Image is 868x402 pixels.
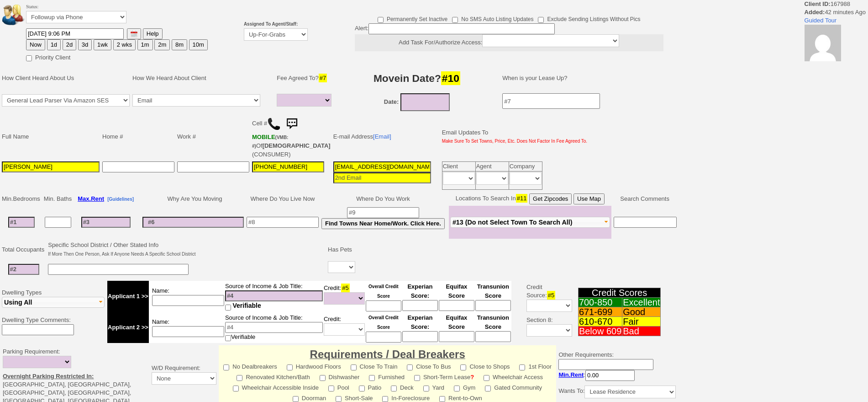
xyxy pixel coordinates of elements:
[355,23,663,51] div: Alert:
[143,28,163,39] button: Help
[113,39,136,50] button: 2 wks
[149,281,225,312] td: Name:
[414,375,420,381] input: Short-Term Lease?
[0,113,101,160] td: Full Name
[237,371,310,381] label: Renovated Kitchen/Bath
[578,307,622,317] td: 671-699
[351,360,398,371] label: Close To Train
[78,195,104,202] b: Max.
[3,373,94,380] u: Overnight Parking Restricted In:
[502,93,600,109] input: #7
[485,386,491,391] input: Gated Community
[578,298,622,307] td: 700-850
[402,300,438,311] input: Ask Customer: Do You Know Your Experian Credit Score
[333,161,431,172] input: 1st Email - Question #0
[42,192,73,206] td: Min. Baths
[452,13,533,23] label: No SMS Auto Listing Updates
[359,386,365,391] input: Patio
[391,386,397,391] input: Deck
[4,299,32,306] span: Using All
[373,133,391,140] a: [Email]
[384,98,399,105] b: Date:
[454,386,460,391] input: Gym
[63,39,76,50] button: 2d
[439,300,474,311] input: Ask Customer: Do You Know Your Equifax Credit Score
[470,374,474,381] a: ?
[622,298,661,307] td: Excellent
[223,360,277,371] label: No Dealbreakers
[407,283,432,299] font: Experian Score:
[336,396,342,402] input: Short-Sale
[341,284,349,292] span: #5
[244,21,298,27] b: Assigned To Agent/Staff:
[81,217,131,228] input: #3
[47,39,61,50] button: 1d
[477,283,509,299] font: Transunion Score
[320,371,360,381] label: Dishwasher
[107,281,149,312] td: Applicant 1 >>
[622,307,661,317] td: Good
[245,192,320,206] td: Where Do You Live Now
[538,13,640,23] label: Exclude Sending Listings Without Pics
[407,364,413,370] input: Close To Bus
[2,297,105,308] button: Using All
[8,264,39,275] input: #2
[247,217,319,228] input: #8
[442,139,588,144] font: Make Sure To Set Towns, Price, Etc. Does Not Factor In Fee Agreed To.
[233,302,261,309] span: Verifiable
[359,381,382,392] label: Patio
[382,396,388,402] input: In-Foreclosure
[142,217,244,228] input: #6
[283,115,301,133] img: sms.png
[237,375,242,381] input: Renovated Kitchen/Bath
[94,39,111,50] button: 1wk
[407,314,432,330] font: Experian Score:
[26,4,126,21] font: Status:
[141,192,245,206] td: Why Are You Moving
[805,9,825,16] b: Added:
[509,162,542,172] td: Company
[558,371,584,378] b: Min.
[320,192,446,206] td: Where Do You Work
[547,291,555,300] span: #5
[328,381,349,392] label: Pool
[611,192,679,206] td: Search Comments
[287,364,293,370] input: Hardwood Floors
[366,300,401,311] input: Ask Customer: Do You Know Your Overall Credit Score
[441,71,460,85] span: #10
[172,39,187,50] button: 8m
[519,364,525,370] input: 1st Floor
[342,70,492,86] h3: Movein Date?
[323,312,365,343] td: Credit:
[26,51,70,62] label: Priority Client
[452,219,573,226] span: #13 (Do not Select Town To Search All)
[456,195,605,202] nobr: Locations To Search In
[225,281,323,312] td: Source of Income & Job Title:
[477,314,509,330] font: Transunion Score
[328,386,334,391] input: Pool
[460,364,466,370] input: Close to Shops
[805,25,841,61] img: dc1543de12e2b7a2cf43f488ed6573d2
[326,240,357,260] td: Has Pets
[48,252,195,257] font: If More Then One Person, Ask If Anyone Needs A Specific School District
[107,312,149,343] td: Applicant 2 >>
[369,375,375,381] input: Furnished
[435,113,589,160] td: Email Updates To
[189,39,208,50] button: 10m
[369,371,405,381] label: Furnished
[454,381,475,392] label: Gym
[293,396,299,402] input: Doorman
[225,290,323,301] input: #4
[578,288,661,298] td: Credit Scores
[0,192,42,206] td: Min.
[368,315,399,330] font: Overall Credit Score
[154,39,170,50] button: 2m
[355,34,663,51] center: Add Task For/Authorize Access:
[423,381,445,392] label: Yard
[275,64,336,92] td: Fee Agreed To?
[333,172,431,183] input: 2nd Email
[446,283,467,299] font: Equifax Score
[176,113,251,160] td: Work #
[558,371,635,378] nobr: :
[323,281,365,312] td: Credit:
